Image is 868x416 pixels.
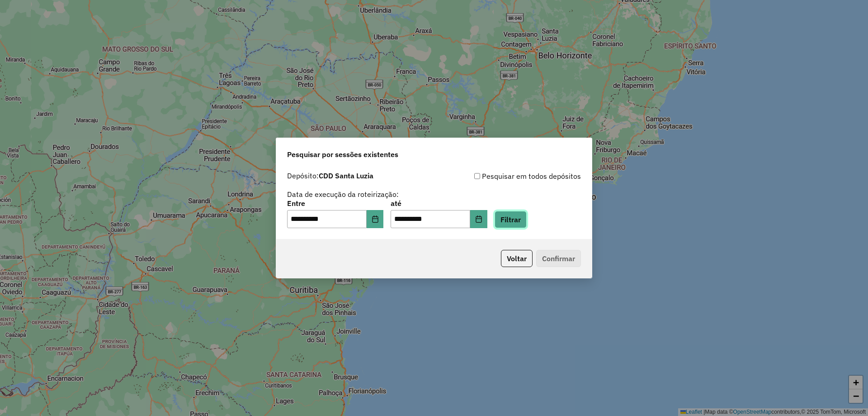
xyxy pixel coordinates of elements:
button: Choose Date [470,210,487,228]
button: Filtrar [495,211,527,228]
strong: CDD Santa Luzia [319,171,373,180]
div: Pesquisar em todos depósitos [434,171,581,182]
label: Data de execução da roteirização: [287,189,399,200]
label: Entre [287,198,383,209]
button: Voltar [501,250,533,267]
button: Choose Date [367,210,384,228]
label: Depósito: [287,170,373,181]
label: até [391,198,487,209]
span: Pesquisar por sessões existentes [287,149,398,160]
